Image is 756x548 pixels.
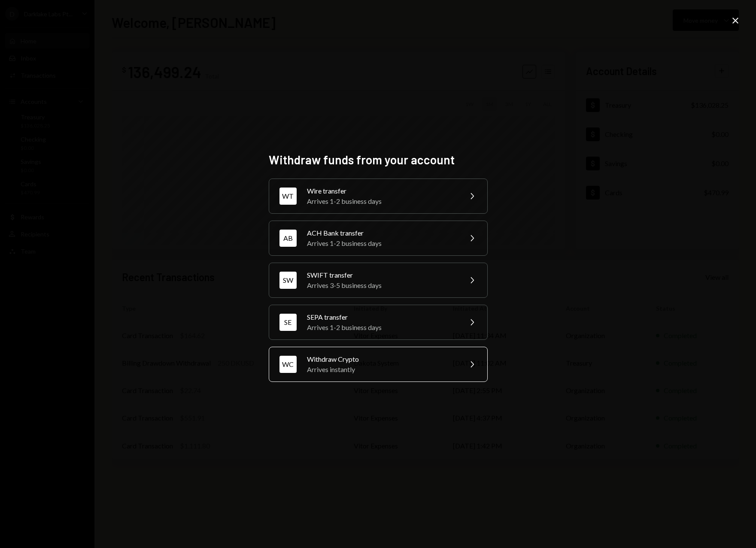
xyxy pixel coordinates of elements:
[307,228,456,238] div: ACH Bank transfer
[279,314,297,331] div: SE
[269,179,488,214] button: WTWire transferArrives 1-2 business days
[307,196,456,206] div: Arrives 1-2 business days
[307,186,456,196] div: Wire transfer
[279,230,297,247] div: AB
[269,347,488,382] button: WCWithdraw CryptoArrives instantly
[307,270,456,280] div: SWIFT transfer
[279,272,297,289] div: SW
[269,151,488,168] h2: Withdraw funds from your account
[269,263,488,298] button: SWSWIFT transferArrives 3-5 business days
[307,312,456,322] div: SEPA transfer
[307,238,456,248] div: Arrives 1-2 business days
[307,322,456,333] div: Arrives 1-2 business days
[279,188,297,205] div: WT
[307,354,456,364] div: Withdraw Crypto
[307,280,456,291] div: Arrives 3-5 business days
[279,356,297,373] div: WC
[307,364,456,375] div: Arrives instantly
[269,221,488,256] button: ABACH Bank transferArrives 1-2 business days
[269,305,488,340] button: SESEPA transferArrives 1-2 business days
